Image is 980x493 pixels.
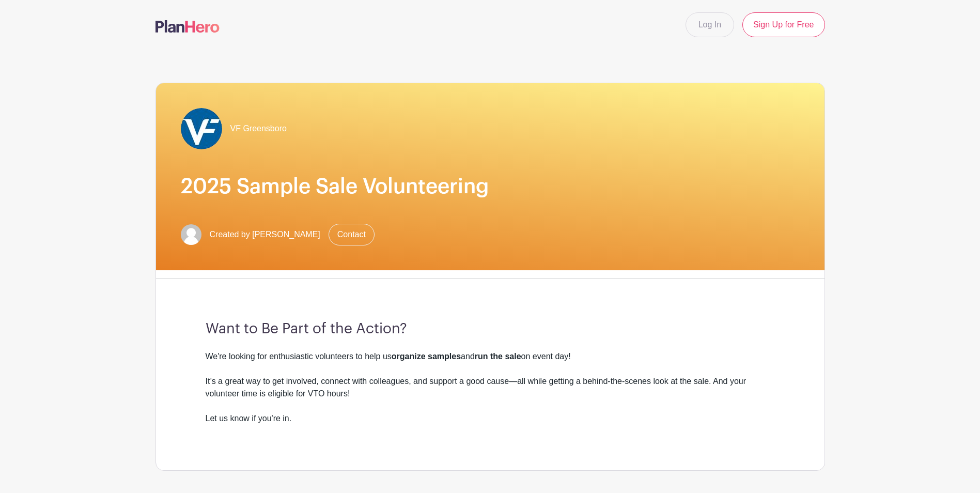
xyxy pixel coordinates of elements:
h3: Want to Be Part of the Action? [206,320,775,338]
span: VF Greensboro [230,122,287,135]
img: VF_Icon_FullColor_CMYK-small.jpg [181,108,222,149]
img: logo-507f7623f17ff9eddc593b1ce0a138ce2505c220e1c5a4e2b4648c50719b7d32.svg [155,20,220,33]
a: Log In [686,12,734,37]
div: Let us know if you're in. [206,412,775,437]
strong: run the sale [475,352,521,361]
strong: organize samples [392,352,461,361]
a: Contact [329,224,375,245]
div: We're looking for enthusiastic volunteers to help us and on event day! It’s a great way to get in... [206,350,775,412]
a: Sign Up for Free [742,12,825,37]
h1: 2025 Sample Sale Volunteering [181,174,800,199]
span: Created by [PERSON_NAME] [210,228,320,241]
img: default-ce2991bfa6775e67f084385cd625a349d9dcbb7a52a09fb2fda1e96e2d18dcdb.png [181,224,201,245]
